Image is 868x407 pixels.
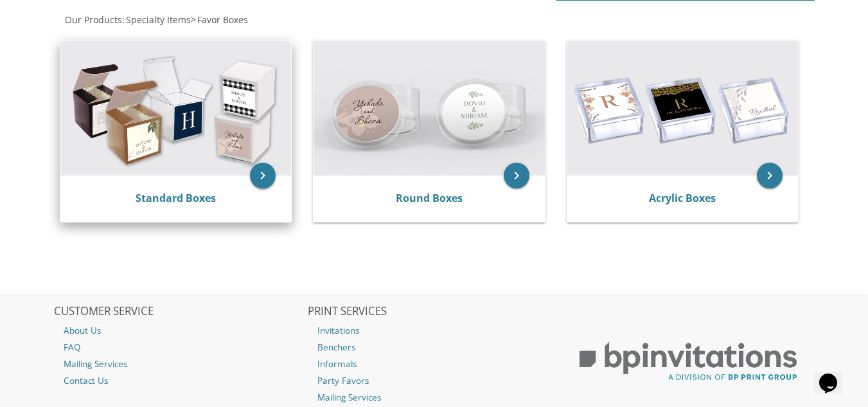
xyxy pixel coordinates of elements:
span: Specialty Items [126,14,191,26]
iframe: chat widget [814,356,855,394]
span: > [191,14,248,26]
a: Party Favors [308,372,560,389]
a: keyboard_arrow_right [757,163,783,188]
img: Standard Boxes [60,41,291,176]
a: Invitations [308,322,560,339]
a: Contact Us [54,372,306,389]
a: Mailing Services [308,389,560,406]
a: Favor Boxes [196,14,248,26]
a: Acrylic Boxes [649,191,716,205]
a: Benchers [308,339,560,356]
a: Round Boxes [396,191,463,205]
img: Round Boxes [314,41,544,176]
a: Informals [308,356,560,372]
a: Our Products [64,14,122,26]
a: keyboard_arrow_right [504,163,529,188]
a: keyboard_arrow_right [250,163,276,188]
a: About Us [54,322,306,339]
a: FAQ [54,339,306,356]
div: : [54,14,434,26]
h2: CUSTOMER SERVICE [54,305,306,318]
span: Favor Boxes [197,14,248,26]
img: BP Print Group [562,331,814,392]
a: Mailing Services [54,356,306,372]
a: Specialty Items [125,14,191,26]
img: Acrylic Boxes [567,41,798,176]
a: Standard Boxes [136,191,216,205]
h2: PRINT SERVICES [308,305,560,318]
